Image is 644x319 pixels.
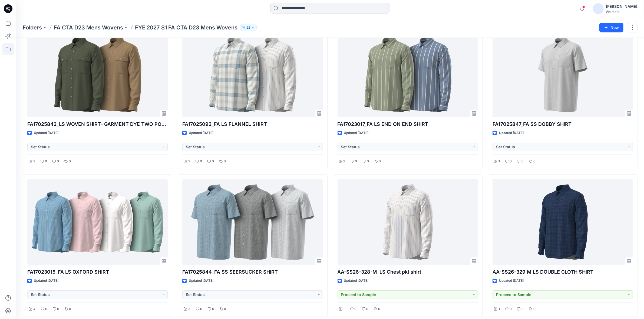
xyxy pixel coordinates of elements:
[533,159,536,164] p: 0
[45,306,47,312] p: 0
[34,130,58,136] p: Updated [DATE]
[510,306,512,312] p: 0
[54,24,123,31] a: FA CTA D23 Mens Wovens
[338,268,478,276] p: AA-SS26-328-M_LS Chest pkt shirt
[200,159,202,164] p: 0
[521,306,524,312] p: 0
[27,179,168,265] a: FA17023015_FA LS OXFORD SHIRT
[33,159,35,164] p: 2
[69,159,71,164] p: 0
[510,159,512,164] p: 0
[493,120,633,128] p: FA17025847_FA SS DOBBY SHIRT
[224,306,226,312] p: 0
[182,179,323,265] a: FA17025844_FA SS SEERSUCKER SHIRT
[189,130,213,136] p: Updated [DATE]
[344,278,369,284] p: Updated [DATE]
[182,268,323,276] p: FA17025844_FA SS SEERSUCKER SHIRT
[344,306,345,312] p: 1
[34,278,58,284] p: Updated [DATE]
[27,268,168,276] p: FA17023015_FA LS OXFORD SHIRT
[224,159,226,164] p: 0
[378,306,381,312] p: 0
[344,159,345,164] p: 2
[606,3,637,10] div: [PERSON_NAME]
[355,306,357,312] p: 0
[367,159,369,164] p: 0
[135,24,237,31] p: FYE 2027 S1 FA CTA D23 Mens Wovens
[23,24,42,31] a: Folders
[493,31,633,117] a: FA17025847_FA SS DOBBY SHIRT
[182,31,323,117] a: FA17025092_FA LS FLANNEL SHIRT
[338,179,478,265] a: AA-SS26-328-M_LS Chest pkt shirt
[493,268,633,276] p: AA-SS26-329 M LS DOUBLE CLOTH SHIRT
[379,159,381,164] p: 0
[240,24,257,31] button: 22
[593,3,604,14] img: avatar
[212,159,214,164] p: 0
[344,130,369,136] p: Updated [DATE]
[606,10,637,14] div: Walmart
[338,120,478,128] p: FA17023017_FA LS END ON END SHIRT
[189,278,213,284] p: Updated [DATE]
[45,159,47,164] p: 0
[27,120,168,128] p: FA17025842_LS WOVEN SHIRT- GARMENT DYE TWO POCKET
[200,306,202,312] p: 0
[599,23,623,32] button: New
[355,159,357,164] p: 0
[27,31,168,117] a: FA17025842_LS WOVEN SHIRT- GARMENT DYE TWO POCKET
[499,130,524,136] p: Updated [DATE]
[498,159,500,164] p: 1
[246,25,250,31] p: 22
[493,179,633,265] a: AA-SS26-329 M LS DOUBLE CLOTH SHIRT
[33,306,35,312] p: 4
[338,31,478,117] a: FA17023017_FA LS END ON END SHIRT
[182,120,323,128] p: FA17025092_FA LS FLANNEL SHIRT
[57,306,59,312] p: 0
[212,306,214,312] p: 0
[188,306,190,312] p: 3
[188,159,190,164] p: 2
[533,306,536,312] p: 0
[499,278,524,284] p: Updated [DATE]
[366,306,369,312] p: 0
[69,306,71,312] p: 0
[521,159,524,164] p: 0
[57,159,59,164] p: 0
[498,306,500,312] p: 1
